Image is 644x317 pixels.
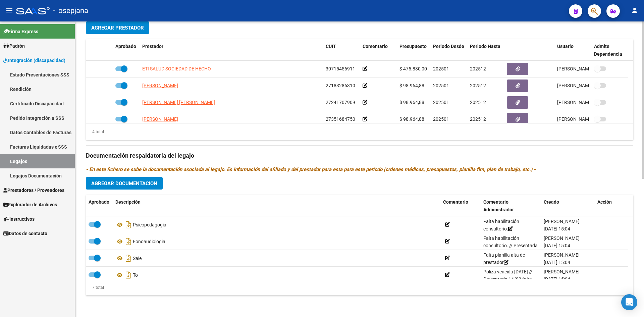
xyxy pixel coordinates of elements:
i: Descargar documento [124,236,133,247]
span: 30715456911 [326,66,355,71]
i: Descargar documento [124,219,133,230]
span: Agregar Documentacion [91,180,157,187]
span: [PERSON_NAME] [142,83,178,88]
span: [PERSON_NAME] [DATE] [557,100,610,105]
span: 27351684750 [326,116,355,122]
span: $ 475.830,00 [399,66,427,71]
span: [PERSON_NAME] [DATE] [557,83,610,88]
span: Creado [544,199,559,205]
span: 27241707909 [326,100,355,105]
span: Padrón [3,42,25,50]
span: - osepjana [53,3,88,18]
span: Prestador [142,44,163,49]
button: Agregar Prestador [86,21,149,34]
i: Descargar documento [124,270,133,280]
span: [DATE] 15:04 [544,243,570,248]
datatable-header-cell: Comentario [360,39,397,61]
datatable-header-cell: Comentario [440,195,481,217]
datatable-header-cell: Presupuesto [397,39,430,61]
datatable-header-cell: Aprobado [113,39,140,61]
span: [PERSON_NAME] [544,269,580,274]
datatable-header-cell: Prestador [140,39,323,61]
datatable-header-cell: Aprobado [86,195,113,217]
span: Falta planilla alta de prestador [483,252,525,265]
span: Comentario Administrador [483,199,514,212]
span: Comentario [443,199,468,205]
span: Descripción [115,199,141,205]
span: [PERSON_NAME] [DATE] [557,66,610,71]
datatable-header-cell: Periodo Hasta [467,39,504,61]
span: 202501 [433,100,449,105]
datatable-header-cell: Descripción [113,195,440,217]
div: 7 total [86,284,104,291]
datatable-header-cell: Admite Dependencia [591,39,628,61]
span: ETI SALUD SOCIEDAD DE HECHO [142,66,211,71]
datatable-header-cell: Creado [541,195,595,217]
datatable-header-cell: Periodo Desde [430,39,467,61]
span: $ 98.964,88 [399,83,424,88]
div: 4 total [86,128,104,136]
span: 202512 [470,100,486,105]
i: Descargar documento [124,253,133,264]
span: [PERSON_NAME] [544,252,580,258]
span: Integración (discapacidad) [3,57,65,64]
span: [DATE] 15:04 [544,260,570,265]
mat-icon: menu [5,6,13,14]
span: 27183286310 [326,83,355,88]
span: 202501 [433,116,449,122]
span: Falta habilitación consultorio. // Presentada 07/03 [483,235,538,256]
i: - En este fichero se sube la documentación asociada al legajo. Es información del afiliado y del ... [86,166,536,172]
span: 202512 [470,83,486,88]
span: Comentario [363,44,388,49]
span: Póliza vencida [DATE] // Presentada 14/02 falta Habilitación de consultorio. [483,269,532,297]
span: Acción [597,199,612,205]
span: 202501 [433,83,449,88]
span: Explorador de Archivos [3,201,57,208]
span: [PERSON_NAME] [DATE] [557,116,610,122]
span: [PERSON_NAME] [544,235,580,241]
h3: Documentación respaldatoria del legajo [86,151,633,160]
span: 202501 [433,66,449,71]
span: Periodo Desde [433,44,464,49]
span: Firma Express [3,28,38,35]
div: To [115,270,438,280]
div: Fonoaudiologia [115,236,438,247]
div: Psicopedagogia [115,219,438,230]
span: Falta habilitación consultorio. [483,219,519,232]
span: Datos de contacto [3,230,47,237]
span: Agregar Prestador [91,25,144,31]
span: [PERSON_NAME] [142,116,178,122]
datatable-header-cell: CUIT [323,39,360,61]
span: CUIT [326,44,336,49]
span: Presupuesto [399,44,427,49]
span: [PERSON_NAME] [544,219,580,224]
span: Instructivos [3,215,35,223]
span: 202512 [470,116,486,122]
span: Periodo Hasta [470,44,500,49]
datatable-header-cell: Usuario [554,39,591,61]
span: Admite Dependencia [594,44,622,57]
span: Prestadores / Proveedores [3,187,64,194]
datatable-header-cell: Comentario Administrador [481,195,541,217]
div: Saie [115,253,438,264]
span: 202512 [470,66,486,71]
span: Aprobado [115,44,136,49]
mat-icon: person [631,6,639,14]
span: [DATE] 15:04 [544,226,570,231]
span: [PERSON_NAME] [PERSON_NAME] [142,100,215,105]
button: Agregar Documentacion [86,177,163,190]
span: Usuario [557,44,574,49]
span: $ 98.964,88 [399,116,424,122]
span: $ 98.964,88 [399,100,424,105]
span: Aprobado [89,199,109,205]
span: [DATE] 15:04 [544,276,570,282]
div: Open Intercom Messenger [621,294,637,310]
datatable-header-cell: Acción [595,195,628,217]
